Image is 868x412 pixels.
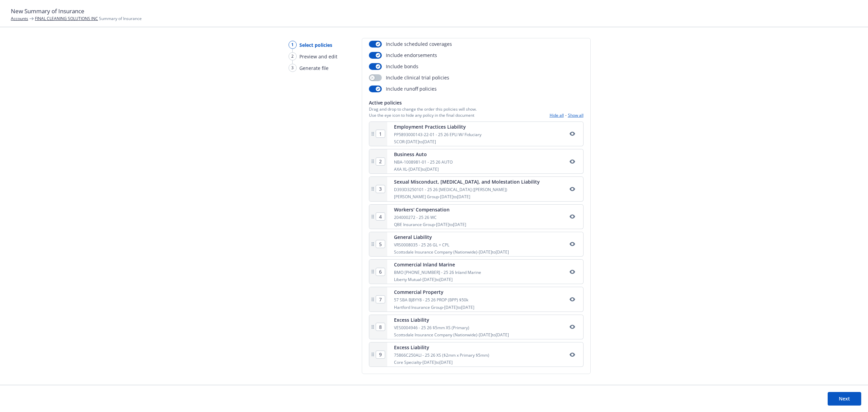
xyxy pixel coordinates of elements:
div: NBA-1008981-01 - 25 26 AUTO [394,159,453,165]
div: General Liability [394,233,509,241]
div: Workers' Compensation [394,206,466,213]
div: 3 [289,64,297,72]
div: VRS0008035 - 25 26 GL + CPL [394,242,509,248]
div: Commercial Property57 SBA BJ8YY8 - 25 26 PROP (BPP) $50kHartford Insurance Group-[DATE]to[DATE] [369,287,584,312]
div: Include endorsements [369,52,437,59]
div: Sexual Misconduct, [MEDICAL_DATA], and Molestation LiabilityD393D3250101 - 25 26 [MEDICAL_DATA] (... [369,176,584,201]
div: Scottsdale Insurance Company (Nationwide) - [DATE] to [DATE] [394,332,509,338]
div: Business Auto [394,151,453,158]
div: Excess LiabilityVES0004946 - 25 26 $5mm XS (Primary)Scottsdale Insurance Company (Nationwide)-[DA... [369,315,584,339]
span: Summary of Insurance [35,16,142,21]
a: Accounts [11,16,28,21]
div: SCOR - [DATE] to [DATE] [394,139,481,145]
div: Commercial Inland Marine [394,261,481,268]
div: [PERSON_NAME] Group - [DATE] to [DATE] [394,194,540,200]
div: Employment Practices Liability [394,123,481,130]
div: Include scheduled coverages [369,40,452,48]
span: Drag and drop to change the order this policies will show. Use the eye icon to hide any policy in... [369,106,477,118]
div: Sexual Misconduct, [MEDICAL_DATA], and Molestation Liability [394,178,540,185]
button: Hide all [550,112,564,118]
span: Active policies [369,99,477,106]
div: 204000272 - 25 26 WC [394,214,466,220]
button: Next [828,392,861,406]
div: Excess Liability [394,316,509,323]
div: General LiabilityVRS0008035 - 25 26 GL + CPLScottsdale Insurance Company (Nationwide)-[DATE]to[DATE] [369,232,584,257]
div: Excess Liability75866C250ALI - 25 26 XS ($2mm x Primary $5mm)Core Specialty-[DATE]to[DATE] [369,342,584,367]
div: 75866C250ALI - 25 26 XS ($2mm x Primary $5mm) [394,352,489,358]
div: Excess Liability [394,344,489,351]
div: VES0004946 - 25 26 $5mm XS (Primary) [394,325,509,331]
div: Commercial Property [394,288,474,296]
div: Workers' Compensation204000272 - 25 26 WCQBE Insurance Group-[DATE]to[DATE] [369,204,584,229]
h1: New Summary of Insurance [11,7,857,16]
a: FINAL CLEANING SOLUTIONS INC [35,16,98,21]
div: BMO [PHONE_NUMBER] - 25 26 Inland Marine [394,269,481,275]
div: Liberty Mutual - [DATE] to [DATE] [394,277,481,282]
div: Include bonds [369,63,418,70]
div: Core Specialty - [DATE] to [DATE] [394,359,489,365]
div: D393D3250101 - 25 26 [MEDICAL_DATA] ([PERSON_NAME]) [394,187,540,192]
div: Commercial Inland MarineBMO [PHONE_NUMBER] - 25 26 Inland MarineLiberty Mutual-[DATE]to[DATE] [369,259,584,284]
div: Hartford Insurance Group - [DATE] to [DATE] [394,304,474,310]
div: 1 [289,41,297,49]
div: - [550,112,584,118]
div: AXA XL - [DATE] to [DATE] [394,166,453,172]
span: Generate file [299,64,329,72]
div: Employment Practices LiabilityPP5893000143-22-01 - 25 26 EPLI W/ FiduciarySCOR-[DATE]to[DATE] [369,121,584,146]
div: Include clinical trial policies [369,74,449,81]
div: 57 SBA BJ8YY8 - 25 26 PROP (BPP) $50k [394,297,474,303]
div: PP5893000143-22-01 - 25 26 EPLI W/ Fiduciary [394,132,481,137]
span: Select policies [299,41,332,49]
div: QBE Insurance Group - [DATE] to [DATE] [394,222,466,227]
div: 2 [289,52,297,60]
div: Business AutoNBA-1008981-01 - 25 26 AUTOAXA XL-[DATE]to[DATE] [369,149,584,174]
div: Include runoff policies [369,85,437,92]
div: Scottsdale Insurance Company (Nationwide) - [DATE] to [DATE] [394,249,509,255]
span: Preview and edit [299,53,337,60]
button: Show all [568,112,584,118]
